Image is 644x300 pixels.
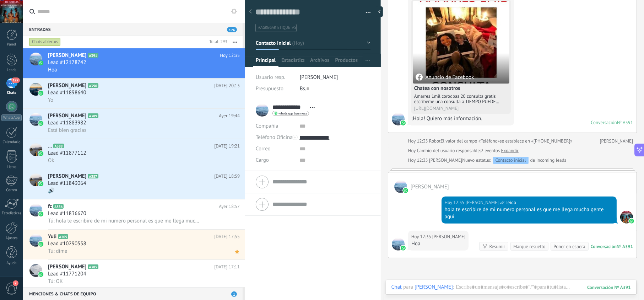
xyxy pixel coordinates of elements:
div: Leads [1,68,22,73]
span: Lead #11836670 [48,210,86,217]
div: ¡Hola! Quiero más información. [411,115,511,122]
span: morenito Díaz [392,113,405,125]
span: [PERSON_NAME] [48,52,86,59]
div: Hoy [408,147,417,154]
span: Ayer 19:44 [219,112,240,119]
button: Correo [256,143,271,155]
span: A387 [88,174,98,178]
span: Nuevo estatus: [462,157,491,164]
span: Usuario resp. [256,74,285,81]
a: avatariconYuliA309[DATE] 17:55Lead #10290558Tú: dime [23,230,245,259]
span: Productos [335,57,358,67]
span: Hoy 12:35 [220,52,240,59]
span: A391 [88,53,98,58]
div: Listas [1,165,22,170]
span: [DATE] 20:13 [214,82,240,89]
div: Total: 293 [206,38,227,45]
a: avataricon...A388[DATE] 19:21Lead #11877112Ok [23,139,245,169]
span: Correo [256,145,271,152]
span: Tú: dime [48,248,67,255]
div: morenito Díaz [415,284,453,290]
div: Anuncio de Facebook [416,74,474,81]
img: waba.svg [401,120,406,125]
div: Correo [1,188,22,193]
span: Yuli [48,233,56,240]
span: Archivos [310,57,329,67]
button: Teléfono Oficina [256,132,293,143]
span: morenito Díaz [411,183,449,190]
a: avataricon[PERSON_NAME]A385[DATE] 17:11Lead #11771204Tú: OK [23,260,245,290]
div: Cargo [256,155,294,166]
span: [PERSON_NAME] [48,112,86,119]
div: Hoy 12:35 [408,157,429,164]
img: waba.svg [401,246,406,251]
a: avatariconfcA386Ayer 18:57Lead #11836670Tú: hola te escribire de mi numero personal es que me lle... [23,199,245,229]
img: icon [38,181,43,186]
span: Estadísticas [281,57,304,67]
span: ... [48,143,52,150]
div: Bs. [300,83,370,95]
a: Anuncio de FacebookChatea con nosotrosAmarres 1mil corodbas 20 consulta gratis escribeme una cons... [413,1,509,112]
div: Conversación [591,119,617,125]
div: Resumir [489,243,505,250]
div: Chats abiertos [29,38,61,46]
div: [URL][DOMAIN_NAME] [414,106,508,111]
span: A389 [88,113,98,118]
span: El valor del campo «Teléfono» [440,138,500,145]
img: waba.svg [403,188,408,193]
span: Yo [48,97,53,103]
img: waba.svg [629,219,634,224]
span: [PERSON_NAME] [48,173,86,180]
div: 391 [587,284,631,290]
span: morenito Díaz [392,238,405,251]
span: [PERSON_NAME] [48,263,86,270]
span: Hoa [48,66,57,73]
span: 2 [13,280,18,286]
span: [DATE] 18:59 [214,173,240,180]
span: Tú: hola te escribire de mi numero personal es que me llega mucha gente aqui [48,218,201,224]
span: A385 [88,264,98,269]
span: Lead #11877112 [48,150,86,157]
span: whatsapp business [278,112,307,115]
div: Hoy 12:35 [445,199,466,206]
div: № A391 [617,119,633,125]
span: jesus hernandez [429,157,462,163]
div: Hoy 12:35 [411,233,432,240]
span: Robot [429,138,440,144]
img: icon [38,151,43,156]
img: icon [38,211,43,216]
span: [DATE] 17:11 [214,263,240,270]
div: hola te escribire de mi numero personal es que me llega mucha gente aqui [445,206,613,220]
div: Amarres 1mil corodbas 20 consulta gratis escribeme una consulta a TIEMPO PUEDE CAMBIAR TU VIDA [414,93,508,104]
span: Leído [505,199,516,206]
span: 🔊 [48,187,55,194]
div: Ocultar [376,6,383,17]
div: Presupuesto [256,83,294,95]
span: : [453,284,454,291]
div: WhatsApp [1,114,22,121]
span: 176 [227,27,237,32]
div: Compañía [256,120,294,132]
div: Chats [1,91,22,95]
span: Está bien gracias [48,127,86,134]
span: [PERSON_NAME] [300,74,338,81]
div: Usuario resp. [256,72,294,83]
span: jesus hernandez (Oficina de Venta) [466,199,499,206]
span: A386 [53,204,64,209]
span: [PERSON_NAME] [48,82,86,89]
span: 2 eventos [481,147,500,154]
div: Poner en espera [553,243,585,250]
img: icon [38,121,43,126]
div: Estadísticas [1,211,22,216]
h4: Chatea con nosotros [414,85,508,92]
span: Presupuesto [256,85,283,92]
span: Principal [256,57,276,67]
a: [PERSON_NAME] [600,138,633,145]
a: avataricon[PERSON_NAME]A391Hoy 12:35Lead #12178742Hoa [23,48,245,78]
div: Contacto inicial [493,157,529,164]
span: Lead #10290558 [48,240,86,247]
div: Calendario [1,140,22,145]
img: icon [38,242,43,247]
span: [DATE] 19:21 [214,143,240,150]
div: Hoy 12:35 [408,138,429,145]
